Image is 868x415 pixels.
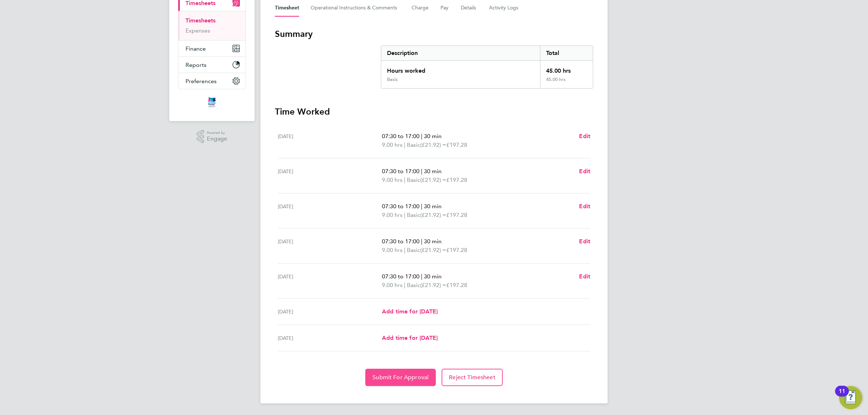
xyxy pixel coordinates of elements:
span: 9.00 hrs [382,247,403,253]
span: (£21.92) = [420,282,446,288]
a: Go to home page [178,97,246,108]
span: | [404,176,405,183]
img: itsconstruction-logo-retina.png [207,97,217,108]
span: Basic [407,281,420,290]
span: Edit [579,133,590,140]
div: Summary [381,46,593,89]
span: 07:30 to 17:00 [382,203,420,210]
span: £197.28 [446,141,467,148]
section: Timesheet [275,28,593,386]
span: (£21.92) = [420,247,446,253]
a: Edit [579,237,590,246]
span: Basic [407,176,420,184]
span: Preferences [186,78,217,85]
span: Powered by [207,130,227,136]
h3: Summary [275,28,593,40]
span: | [421,168,422,175]
span: 9.00 hrs [382,211,403,218]
span: | [404,211,405,218]
div: Basic [387,77,398,82]
a: Edit [579,272,590,281]
span: Basic [407,141,420,149]
span: Reject Timesheet [449,374,495,381]
span: | [421,238,422,245]
span: Edit [579,273,590,280]
a: Add time for [DATE] [382,307,438,316]
a: Edit [579,167,590,176]
span: 9.00 hrs [382,141,403,148]
div: Timesheets [178,11,246,40]
span: £197.28 [446,282,467,288]
button: Reject Timesheet [442,369,503,386]
span: | [404,282,405,288]
div: [DATE] [278,237,382,254]
a: Edit [579,132,590,141]
button: Preferences [178,73,246,89]
span: (£21.92) = [420,141,446,148]
div: [DATE] [278,132,382,149]
span: Finance [186,45,206,52]
div: Hours worked [381,61,540,77]
span: Edit [579,203,590,210]
div: [DATE] [278,167,382,184]
button: Reports [178,57,246,73]
div: 45.00 hrs [540,77,593,88]
a: Powered byEngage [197,130,227,144]
span: 9.00 hrs [382,176,403,183]
span: 07:30 to 17:00 [382,168,420,175]
div: Total [540,46,593,60]
span: 30 min [424,273,442,280]
div: [DATE] [278,202,382,219]
div: 11 [839,391,845,401]
span: Edit [579,238,590,245]
span: 07:30 to 17:00 [382,133,420,140]
span: | [421,273,422,280]
span: | [404,247,405,253]
span: 30 min [424,238,442,245]
span: 07:30 to 17:00 [382,273,420,280]
a: Expenses [186,27,210,34]
span: Basic [407,211,420,219]
span: £197.28 [446,176,467,183]
span: | [421,203,422,210]
span: (£21.92) = [420,176,446,183]
div: [DATE] [278,307,382,316]
div: [DATE] [278,334,382,342]
span: | [421,133,422,140]
button: Open Resource Center, 11 new notifications [839,386,862,409]
h3: Time Worked [275,106,593,117]
span: (£21.92) = [420,211,446,218]
span: £197.28 [446,211,467,218]
span: Submit For Approval [373,374,429,381]
span: Edit [579,168,590,175]
span: 30 min [424,203,442,210]
span: Engage [207,136,227,142]
a: Edit [579,202,590,211]
a: Timesheets [186,17,216,24]
span: Add time for [DATE] [382,334,438,341]
a: Add time for [DATE] [382,334,438,342]
span: 30 min [424,168,442,175]
span: 30 min [424,133,442,140]
span: 07:30 to 17:00 [382,238,420,245]
button: Submit For Approval [365,369,436,386]
span: | [404,141,405,148]
span: Basic [407,246,420,254]
button: Finance [178,40,246,56]
span: Add time for [DATE] [382,308,438,315]
span: £197.28 [446,247,467,253]
div: [DATE] [278,272,382,290]
div: 45.00 hrs [540,61,593,77]
div: Description [381,46,540,60]
span: 9.00 hrs [382,282,403,288]
span: Reports [186,61,207,68]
